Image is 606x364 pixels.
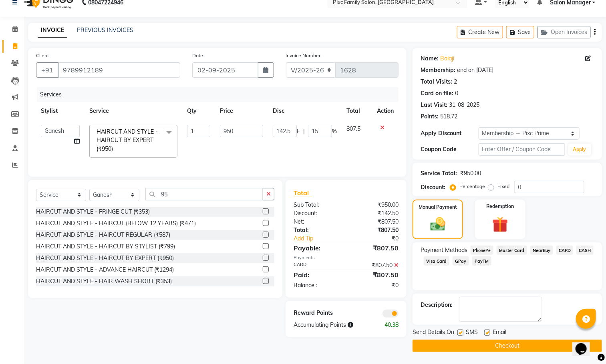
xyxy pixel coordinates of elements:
[145,188,263,200] input: Search or Scan
[36,62,58,78] button: +91
[472,256,491,266] span: PayTM
[457,26,503,38] button: Create New
[572,332,598,356] iframe: chat widget
[268,102,342,120] th: Disc
[486,203,514,210] label: Redemption
[479,143,565,156] input: Enter Offer / Coupon Code
[288,281,346,290] div: Balance :
[421,145,478,154] div: Coupon Code
[460,169,481,178] div: ₹950.00
[421,169,457,178] div: Service Total:
[466,328,478,338] span: SMS
[455,89,458,98] div: 0
[36,208,150,216] div: HAIRCUT AND STYLE - FRINGE CUT (₹353)
[413,328,454,338] span: Send Details On
[288,234,356,243] a: Add Tip
[440,112,457,121] div: 518.72
[493,328,506,338] span: Email
[556,246,574,255] span: CARD
[530,246,553,255] span: NearBuy
[421,101,447,109] div: Last Visit:
[375,321,405,329] div: 40.38
[294,254,399,261] div: Payments
[346,270,405,280] div: ₹807.50
[421,54,439,63] div: Name:
[346,209,405,218] div: ₹142.50
[421,78,452,86] div: Total Visits:
[506,26,534,38] button: Save
[538,26,591,38] button: Open Invoices
[421,66,455,74] div: Membership:
[182,102,215,120] th: Qty
[424,256,449,266] span: Visa Card
[346,281,405,290] div: ₹0
[421,246,467,254] span: Payment Methods
[471,246,493,255] span: PhonePe
[413,340,602,352] button: Checkout
[346,243,405,253] div: ₹807.50
[342,102,372,120] th: Total
[356,234,405,243] div: ₹0
[288,321,375,329] div: Accumulating Points
[77,26,133,34] a: PREVIOUS INVOICES
[454,78,457,86] div: 2
[346,125,360,132] span: 807.5
[346,226,405,234] div: ₹807.50
[294,189,312,197] span: Total
[288,309,346,318] div: Reward Points
[192,52,203,59] label: Date
[346,261,405,270] div: ₹807.50
[36,254,174,262] div: HAIRCUT AND STYLE - HAIRCUT BY EXPERT (₹950)
[36,266,174,274] div: HAIRCUT AND STYLE - ADVANCE HAIRCUT (₹1294)
[576,246,594,255] span: CASH
[297,127,300,136] span: F
[421,89,453,98] div: Card on file:
[303,127,305,136] span: |
[487,215,513,234] img: _gift.svg
[453,256,469,266] span: GPay
[372,102,399,120] th: Action
[288,209,346,218] div: Discount:
[288,226,346,234] div: Total:
[286,52,321,59] label: Invoice Number
[97,128,158,152] span: HAIRCUT AND STYLE - HAIRCUT BY EXPERT (₹950)
[288,201,346,209] div: Sub Total:
[36,219,196,228] div: HAIRCUT AND STYLE - HAIRCUT (BELOW 12 YEARS) (₹471)
[36,231,170,239] div: HAIRCUT AND STYLE - HAIRCUT REGULAR (₹587)
[36,102,85,120] th: Stylist
[332,127,337,136] span: %
[497,183,509,190] label: Fixed
[568,144,591,156] button: Apply
[58,62,180,78] input: Search by Name/Mobile/Email/Code
[346,218,405,226] div: ₹807.50
[37,87,405,102] div: Services
[36,52,49,59] label: Client
[440,54,454,63] a: Balaji
[421,112,439,121] div: Points:
[419,204,457,211] label: Manual Payment
[85,102,182,120] th: Service
[215,102,268,120] th: Price
[421,183,445,192] div: Discount:
[38,23,67,38] a: INVOICE
[288,243,346,253] div: Payable:
[426,216,450,233] img: _cash.svg
[449,101,479,109] div: 31-08-2025
[288,261,346,270] div: CARD
[288,218,346,226] div: Net:
[36,242,175,251] div: HAIRCUT AND STYLE - HAIRCUT BY STYLIST (₹799)
[421,301,453,309] div: Description:
[497,246,527,255] span: Master Card
[113,145,117,152] a: x
[421,129,478,138] div: Apply Discount
[457,66,493,74] div: end on [DATE]
[288,270,346,280] div: Paid:
[346,201,405,209] div: ₹950.00
[36,277,172,286] div: HAIRCUT AND STYLE - HAIR WASH SHORT (₹353)
[459,183,485,190] label: Percentage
